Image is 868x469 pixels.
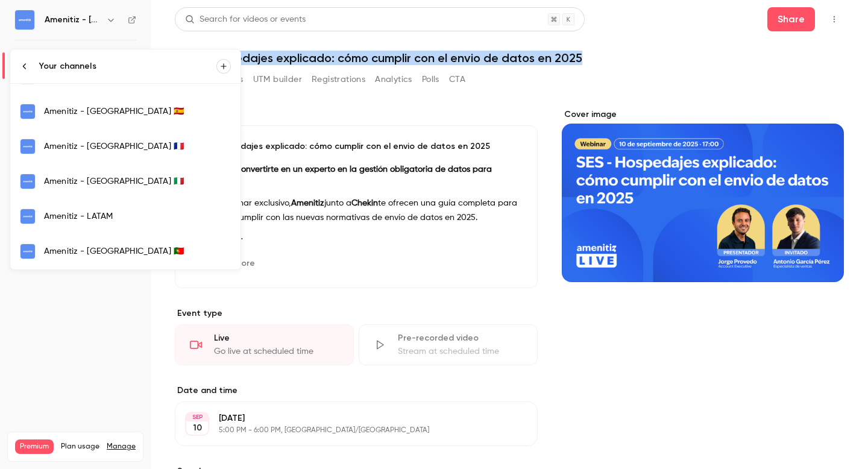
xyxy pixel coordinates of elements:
[20,209,35,224] img: Amenitiz - LATAM
[20,244,35,259] img: Amenitiz - Portugal 🇵🇹
[44,245,231,257] div: Amenitiz - [GEOGRAPHIC_DATA] 🇵🇹
[44,140,231,153] div: Amenitiz - [GEOGRAPHIC_DATA] 🇫🇷
[44,210,231,222] div: Amenitiz - LATAM
[20,174,35,189] img: Amenitiz - Italia 🇮🇹
[44,105,231,118] div: Amenitiz - [GEOGRAPHIC_DATA] 🇪🇸
[44,175,231,187] div: Amenitiz - [GEOGRAPHIC_DATA] 🇮🇹
[20,139,35,154] img: Amenitiz - France 🇫🇷
[39,60,216,72] div: Your channels
[20,104,35,119] img: Amenitiz - España 🇪🇸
